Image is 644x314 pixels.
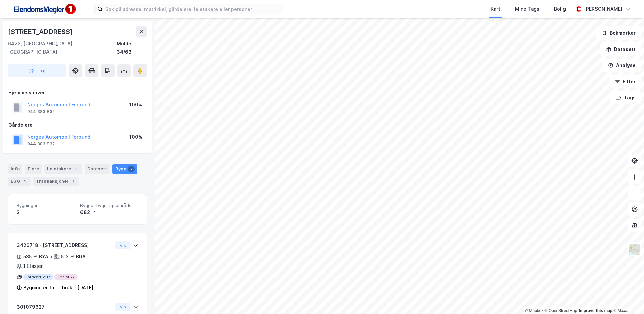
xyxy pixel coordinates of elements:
div: Kart [491,5,500,13]
div: 3426718 - [STREET_ADDRESS] [17,241,112,249]
div: Bygg [112,164,137,174]
div: 1 [21,178,28,185]
div: 535 ㎡ BYA [23,253,49,261]
div: 1 [72,166,79,172]
div: Gårdeiere [8,121,147,129]
a: Mapbox [525,308,543,313]
a: Improve this map [579,308,612,313]
div: 100% [129,101,142,109]
div: Molde, 34/63 [117,40,147,56]
iframe: Chat Widget [610,282,644,314]
div: 1 [70,178,77,185]
div: Leietakere [44,164,82,174]
button: Filter [609,75,641,88]
div: 6422, [GEOGRAPHIC_DATA], [GEOGRAPHIC_DATA] [8,40,117,56]
div: 2 [128,166,135,172]
div: Datasett [85,164,110,174]
button: Vis [115,241,130,249]
div: Info [8,164,22,174]
img: F4PB6Px+NJ5v8B7XTbfpPpyloAAAAASUVORK5CYII= [11,2,78,17]
span: Bygninger [17,202,75,208]
div: Mine Tags [515,5,539,13]
button: Tag [8,64,66,77]
button: Analyse [602,59,641,72]
button: Bokmerker [596,26,641,40]
div: [PERSON_NAME] [584,5,622,13]
button: Tags [610,91,641,104]
div: Bygning er tatt i bruk - [DATE] [23,284,93,292]
button: Vis [115,303,130,311]
div: ESG [8,177,31,186]
div: Transaksjoner [33,177,79,186]
img: Z [628,243,641,256]
div: 513 ㎡ BRA [61,253,86,261]
div: 100% [129,133,142,141]
div: 944 383 832 [27,141,55,147]
button: Datasett [600,42,641,56]
div: 301079627 [17,303,112,311]
div: 2 [17,208,75,216]
div: 682 ㎡ [80,208,138,216]
div: 944 383 832 [27,109,55,114]
div: [STREET_ADDRESS] [8,26,74,37]
div: Kontrollprogram for chat [610,282,644,314]
div: Eiere [25,164,42,174]
span: Bygget bygningsområde [80,202,138,208]
div: 1 Etasjer [23,262,43,270]
div: Hjemmelshaver [8,89,147,97]
div: • [50,254,53,259]
a: OpenStreetMap [545,308,577,313]
div: Bolig [554,5,566,13]
input: Søk på adresse, matrikkel, gårdeiere, leietakere eller personer [103,4,283,14]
